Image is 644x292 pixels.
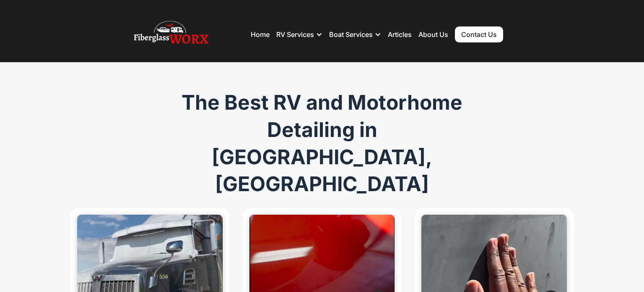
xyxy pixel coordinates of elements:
[455,26,503,42] a: Contact Us
[161,89,483,198] h1: The Best RV and Motorhome Detailing in [GEOGRAPHIC_DATA], [GEOGRAPHIC_DATA]
[388,30,412,39] a: Articles
[329,30,373,39] div: Boat Services
[418,30,448,39] a: About Us
[251,30,270,39] a: Home
[134,18,208,51] img: Fiberglass WorX – RV Repair, RV Roof & RV Detailing
[276,30,314,39] div: RV Services
[329,22,381,47] div: Boat Services
[276,22,322,47] div: RV Services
